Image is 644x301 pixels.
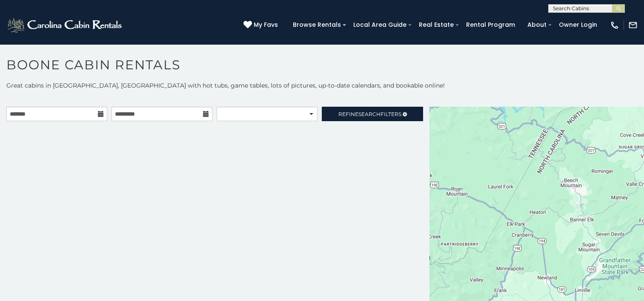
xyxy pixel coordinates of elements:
[628,20,638,30] img: mail-regular-white.png
[555,18,601,31] a: Owner Login
[322,107,423,121] a: RefineSearchFilters
[338,111,401,117] span: Refine Filters
[415,18,458,31] a: Real Estate
[243,20,280,30] a: My Favs
[523,18,551,31] a: About
[6,17,124,34] img: White-1-2.png
[349,18,411,31] a: Local Area Guide
[462,18,519,31] a: Rental Program
[289,18,345,31] a: Browse Rentals
[254,20,278,29] span: My Favs
[610,20,619,30] img: phone-regular-white.png
[358,111,381,117] span: Search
